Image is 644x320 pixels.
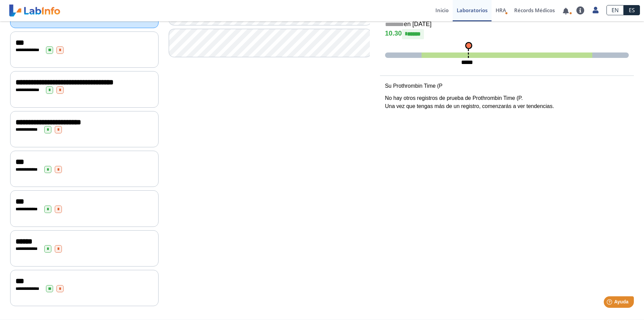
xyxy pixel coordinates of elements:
a: ES [624,5,640,15]
a: EN [606,5,624,15]
p: Su Prothrombin Time (P [385,82,629,90]
h5: en [DATE] [385,21,629,28]
p: No hay otros registros de prueba de Prothrombin Time (P. Una vez que tengas más de un registro, c... [385,94,629,110]
iframe: Help widget launcher [584,294,637,313]
h4: 10.30 [385,29,629,39]
span: HRA [496,7,506,14]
